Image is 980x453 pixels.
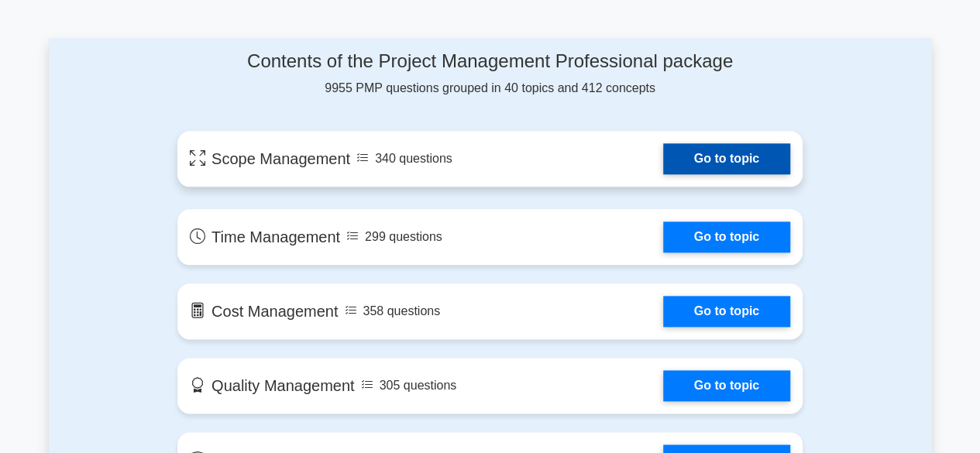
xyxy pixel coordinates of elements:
a: Go to topic [663,143,790,174]
a: Go to topic [663,221,790,252]
div: 9955 PMP questions grouped in 40 topics and 412 concepts [177,50,803,98]
a: Go to topic [663,296,790,327]
h4: Contents of the Project Management Professional package [177,50,803,73]
a: Go to topic [663,370,790,401]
